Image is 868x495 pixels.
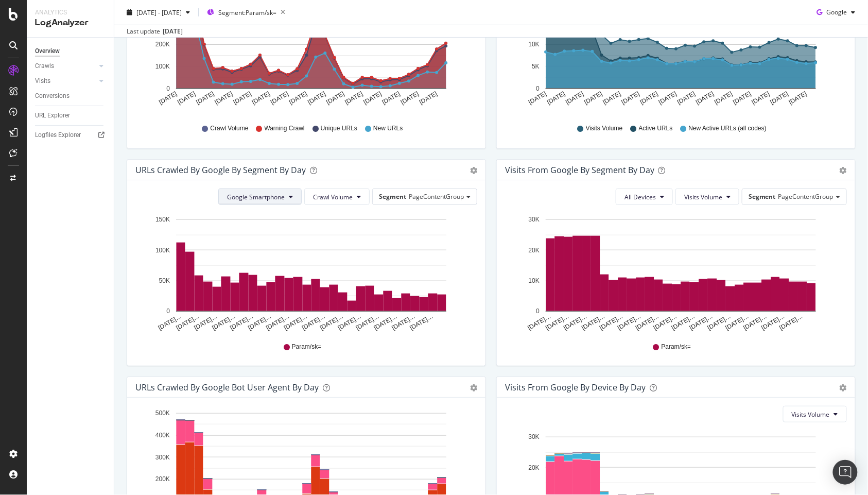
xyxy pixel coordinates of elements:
[313,193,353,201] span: Crawl Volume
[409,192,464,201] span: PageContentGroup
[123,4,194,21] button: [DATE] - [DATE]
[400,90,420,106] text: [DATE]
[35,130,107,141] a: Logfiles Explorer
[714,90,734,106] text: [DATE]
[684,193,722,201] span: Visits Volume
[344,90,364,106] text: [DATE]
[505,213,843,333] svg: A chart.
[163,27,183,36] div: [DATE]
[304,189,370,205] button: Crawl Volume
[321,124,357,133] span: Unique URLs
[136,8,182,16] span: [DATE] - [DATE]
[227,193,285,201] span: Google Smartphone
[833,460,858,485] div: Open Intercom Messenger
[269,90,290,106] text: [DATE]
[155,432,170,439] text: 400K
[662,343,691,351] span: Param/sk=
[155,41,170,48] text: 200K
[362,90,383,106] text: [DATE]
[840,167,847,174] div: gear
[675,189,739,205] button: Visits Volume
[505,165,654,175] div: Visits from Google By Segment By Day
[769,90,790,106] text: [DATE]
[35,17,106,29] div: LogAnalyzer
[155,476,170,483] text: 200K
[827,8,847,16] span: Google
[214,90,234,106] text: [DATE]
[586,124,623,133] span: Visits Volume
[166,308,170,315] text: 0
[639,124,673,133] span: Active URLs
[203,4,289,21] button: Segment:Param/sk=
[620,90,641,106] text: [DATE]
[155,63,170,70] text: 100K
[505,382,646,392] div: Visits From Google By Device By Day
[602,90,622,106] text: [DATE]
[529,41,540,48] text: 10K
[616,189,673,205] button: All Devices
[624,193,656,201] span: All Devices
[689,124,767,133] span: New Active URLs (all codes)
[783,406,847,422] button: Visits Volume
[813,4,860,21] button: Google
[210,124,248,133] span: Crawl Volume
[218,189,302,205] button: Google Smartphone
[35,76,96,87] a: Visits
[35,46,107,57] a: Overview
[565,90,585,106] text: [DATE]
[177,90,197,106] text: [DATE]
[529,434,540,441] text: 30K
[135,165,306,175] div: URLs Crawled by Google By Segment By Day
[218,8,276,16] span: Segment: Param/sk=
[418,90,439,106] text: [DATE]
[546,90,567,106] text: [DATE]
[35,46,60,57] div: Overview
[195,90,216,106] text: [DATE]
[536,308,540,315] text: 0
[35,76,50,87] div: Visits
[35,110,70,121] div: URL Explorer
[306,90,327,106] text: [DATE]
[135,213,473,333] svg: A chart.
[536,85,540,92] text: 0
[379,192,406,201] span: Segment
[529,278,540,285] text: 10K
[35,91,70,101] div: Conversions
[529,247,540,254] text: 20K
[155,247,170,254] text: 100K
[470,167,477,174] div: gear
[373,124,403,133] span: New URLs
[529,216,540,224] text: 30K
[292,343,322,351] span: Param/sk=
[251,90,271,106] text: [DATE]
[527,90,548,106] text: [DATE]
[325,90,346,106] text: [DATE]
[155,216,170,224] text: 150K
[749,192,776,201] span: Segment
[35,110,107,121] a: URL Explorer
[166,85,170,92] text: 0
[676,90,697,106] text: [DATE]
[159,278,170,285] text: 50K
[35,61,54,72] div: Crawls
[155,454,170,461] text: 300K
[529,464,540,471] text: 20K
[265,124,305,133] span: Warning Crawl
[288,90,308,106] text: [DATE]
[127,27,183,36] div: Last update
[639,90,659,106] text: [DATE]
[788,90,808,106] text: [DATE]
[35,8,106,17] div: Analytics
[532,63,540,70] text: 5K
[135,382,319,392] div: URLs Crawled by Google bot User Agent By Day
[695,90,716,106] text: [DATE]
[470,384,477,391] div: gear
[381,90,402,106] text: [DATE]
[232,90,253,106] text: [DATE]
[35,130,81,141] div: Logfiles Explorer
[657,90,678,106] text: [DATE]
[35,61,96,72] a: Crawls
[583,90,604,106] text: [DATE]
